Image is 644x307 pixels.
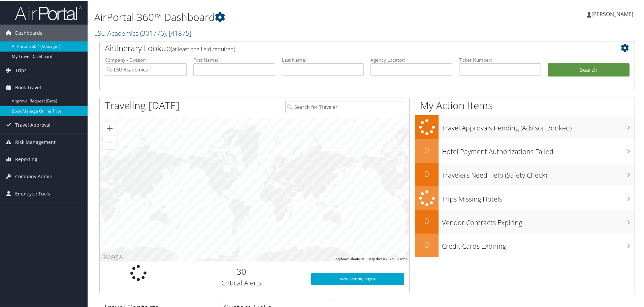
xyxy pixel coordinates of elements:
[103,121,117,134] button: Zoom in
[591,10,633,17] span: [PERSON_NAME]
[105,42,585,53] h2: Airtinerary Lookup
[101,252,124,261] a: Open this area in Google Maps (opens a new window)
[15,61,27,78] span: Trips
[442,214,635,227] h3: Vendor Contracts Expiring
[459,56,541,63] label: Ticket Number:
[105,56,187,63] label: Company - Division:
[15,79,41,95] span: Book Travel
[182,265,301,277] h2: 30
[415,139,635,162] a: 0Hotel Payment Authorizations Failed
[101,252,124,261] img: Google
[15,4,82,20] img: airportal-logo.png
[415,233,635,256] a: 0Credit Cards Expiring
[15,24,42,41] span: Dashboards
[442,143,635,156] h3: Hotel Payment Authorizations Failed
[415,167,439,179] h2: 0
[548,63,630,76] button: Search
[415,186,635,210] a: Trips Missing Hotels
[15,150,37,167] span: Reporting
[415,162,635,186] a: 0Travelers Need Help (Safety Check)
[171,45,235,52] span: (at least one field required)
[15,185,50,202] span: Employee Tools
[15,133,56,150] span: Risk Management
[15,116,51,133] span: Travel Approval
[442,166,635,179] h3: Travelers Need Help (Safety Check)
[415,209,635,233] a: 0Vendor Contracts Expiring
[282,56,364,63] label: Last Name:
[335,256,364,261] button: Keyboard shortcuts
[368,256,394,260] span: Map data ©2025
[103,135,117,148] button: Zoom out
[182,278,301,287] h3: Critical Alerts
[166,28,191,37] span: , [ 41875 ]
[94,9,458,24] h1: AirPortal 360™ Dashboard
[415,238,439,250] h2: 0
[371,56,452,63] label: Agency Locator:
[105,98,180,112] h1: Traveling [DATE]
[311,272,404,284] a: View SecurityLogic®
[193,56,275,63] label: First Name:
[415,144,439,155] h2: 0
[442,190,635,203] h3: Trips Missing Hotels
[398,256,407,260] a: Terms (opens in new tab)
[442,119,635,132] h3: Travel Approvals Pending (Advisor Booked)
[15,167,53,184] span: Company Admin
[285,100,404,113] input: Search for Traveler
[415,215,439,226] h2: 0
[415,115,635,139] a: Travel Approvals Pending (Advisor Booked)
[140,28,166,37] span: ( 301776 )
[442,238,635,250] h3: Credit Cards Expiring
[415,98,635,112] h1: My Action Items
[94,28,191,37] a: LSU Academics
[587,3,640,24] a: [PERSON_NAME]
